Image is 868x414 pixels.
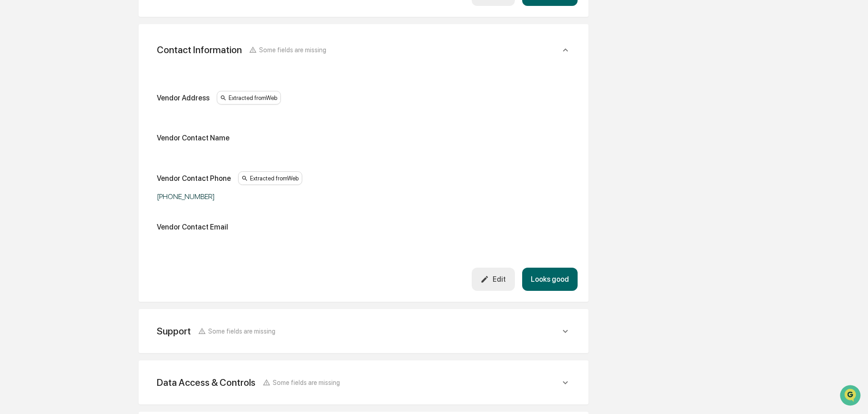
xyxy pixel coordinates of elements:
[150,371,578,394] div: Data Access & ControlsSome fields are missing
[472,268,515,291] button: Edit
[157,325,191,337] div: Support
[18,115,59,124] span: Preclearance
[839,384,863,409] iframe: Open customer support
[150,35,578,65] div: Contact InformationSome fields are missing
[62,111,116,127] a: 🗄️Attestations
[150,320,578,342] div: SupportSome fields are missing
[157,44,242,55] div: Contact Information
[9,133,16,140] div: 🔎
[64,154,110,161] a: Powered byPylon
[5,128,61,145] a: 🔎Data Lookup
[155,72,165,83] button: Start new chat
[9,115,16,123] div: 🖐️
[273,379,340,386] span: Some fields are missing
[480,275,506,284] div: Edit
[18,132,57,141] span: Data Lookup
[238,171,302,185] div: Extracted from Web
[9,19,165,34] p: How can we help?
[157,94,210,102] div: Vendor Address
[522,268,578,291] button: Looks good
[157,174,231,183] div: Vendor Contact Phone
[75,115,113,124] span: Attestations
[66,115,73,123] div: 🗄️
[157,377,255,388] div: Data Access & Controls
[157,223,228,231] div: Vendor Contact Email
[157,134,229,142] div: Vendor Contact Name
[5,111,62,127] a: 🖐️Preclearance
[157,192,384,201] div: [PHONE_NUMBER]
[217,91,281,105] div: Extracted from Web
[208,327,275,335] span: Some fields are missing
[31,70,149,79] div: Start new chat
[90,154,110,161] span: Pylon
[9,70,25,86] img: 1746055101610-c473b297-6a78-478c-a979-82029cc54cd1
[259,46,326,54] span: Some fields are missing
[31,79,115,86] div: We're available if you need us!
